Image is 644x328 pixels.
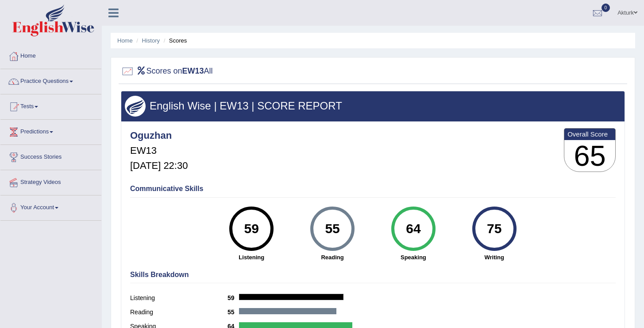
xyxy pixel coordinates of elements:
[125,96,146,117] img: wings.png
[0,44,101,66] a: Home
[125,100,621,112] h3: English Wise | EW13 | SCORE REPORT
[182,66,204,75] b: EW13
[297,253,369,262] strong: Reading
[0,69,101,91] a: Practice Questions
[0,94,101,117] a: Tests
[397,210,429,247] div: 64
[142,37,160,44] a: History
[130,308,228,317] label: Reading
[130,185,616,193] h4: Communicative Skills
[130,160,188,171] h5: [DATE] 22:30
[228,308,239,316] b: 55
[0,145,101,167] a: Success Stories
[117,37,133,44] a: Home
[121,65,213,78] h2: Scores on All
[377,253,449,262] strong: Speaking
[0,195,101,218] a: Your Account
[0,170,101,192] a: Strategy Videos
[567,130,612,138] b: Overall Score
[130,293,228,303] label: Listening
[235,210,268,247] div: 59
[216,253,288,262] strong: Listening
[458,253,530,262] strong: Writing
[130,130,188,141] h4: Oguzhan
[130,145,188,156] h5: EW13
[228,294,239,301] b: 59
[316,210,348,247] div: 55
[602,4,610,12] span: 0
[564,140,615,172] h3: 65
[130,271,616,279] h4: Skills Breakdown
[478,210,510,247] div: 75
[0,120,101,142] a: Predictions
[162,36,187,45] li: Scores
